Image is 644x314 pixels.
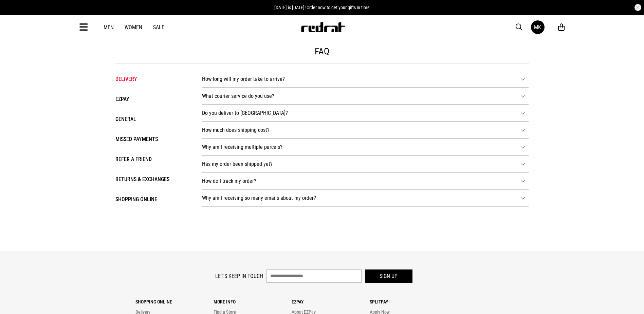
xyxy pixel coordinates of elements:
p: Shopping Online [135,299,214,304]
label: Let's keep in touch [215,273,263,279]
div: MK [534,24,541,31]
li: General [115,114,188,124]
li: Has my order been shipped yet? [202,156,529,173]
li: Shopping Online [115,194,188,204]
li: Why am I receiving so many emails about my order? [202,190,529,207]
h1: FAQ [115,46,529,57]
li: How do I track my order? [202,173,529,190]
img: Redrat logo [300,22,345,32]
li: Missed Payments [115,134,188,144]
li: What courier service do you use? [202,88,529,105]
a: Men [104,24,114,31]
span: [DATE] is [DATE]! Order now to get your gifts in time [274,5,370,10]
p: More Info [214,299,292,304]
li: Refer a Friend [115,154,188,164]
a: Sale [153,24,164,31]
a: Women [125,24,142,31]
li: EZPAY [115,94,188,104]
p: Splitpay [370,299,448,304]
li: How much does shipping cost? [202,122,529,139]
li: Why am I receiving multiple parcels? [202,139,529,156]
li: How long will my order take to arrive? [202,71,529,88]
li: Delivery [115,74,188,84]
li: Do you deliver to [GEOGRAPHIC_DATA]? [202,105,529,122]
button: Sign up [365,269,412,283]
li: Returns & Exchanges [115,174,188,184]
p: Ezpay [292,299,370,304]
